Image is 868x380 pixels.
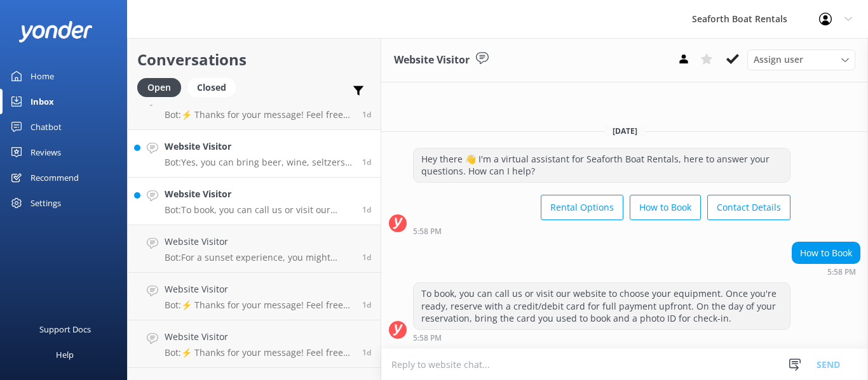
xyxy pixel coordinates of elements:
[827,268,856,276] strong: 5:58 PM
[187,78,236,97] div: Closed
[128,82,381,130] a: Website VisitorBot:⚡ Thanks for your message! Feel free to keep chatting — our automated FAQ bot ...
[165,252,353,263] p: Bot: For a sunset experience, you might consider the Sunset Sail Coronado or the Sunset [GEOGRAPH...
[792,267,860,276] div: 05:58pm 08-Aug-2025 (UTC -07:00) America/Tijuana
[31,190,61,216] div: Settings
[754,53,803,67] span: Assign user
[630,195,701,220] button: How to Book
[165,204,353,216] p: Bot: To book, you can call us or visit our website to choose your equipment. Once you're ready, r...
[165,330,353,344] h4: Website Visitor
[31,140,61,165] div: Reviews
[31,114,62,140] div: Chatbot
[128,225,381,273] a: Website VisitorBot:For a sunset experience, you might consider the Sunset Sail Coronado or the Su...
[165,140,353,154] h4: Website Visitor
[362,204,371,215] span: 05:58pm 08-Aug-2025 (UTC -07:00) America/Tijuana
[187,80,242,94] a: Closed
[413,334,442,342] strong: 5:58 PM
[31,165,79,190] div: Recommend
[39,317,91,342] div: Support Docs
[747,49,855,70] div: Assign User
[128,178,381,225] a: Website VisitorBot:To book, you can call us or visit our website to choose your equipment. Once y...
[413,333,790,342] div: 05:58pm 08-Aug-2025 (UTC -07:00) America/Tijuana
[165,157,353,168] p: Bot: Yes, you can bring beer, wine, seltzers, and champagne on board if you are 21 or over. Howev...
[707,195,790,220] button: Contact Details
[414,283,790,329] div: To book, you can call us or visit our website to choose your equipment. Once you're ready, reserv...
[137,48,371,72] h2: Conversations
[165,187,353,201] h4: Website Visitor
[56,342,74,367] div: Help
[362,347,371,358] span: 05:00pm 08-Aug-2025 (UTC -07:00) America/Tijuana
[165,109,353,121] p: Bot: ⚡ Thanks for your message! Feel free to keep chatting — our automated FAQ bot might have the...
[128,320,381,368] a: Website VisitorBot:⚡ Thanks for your message! Feel free to keep chatting — our automated FAQ bot ...
[31,89,54,114] div: Inbox
[541,195,623,220] button: Rental Options
[165,235,353,249] h4: Website Visitor
[31,63,54,89] div: Home
[394,52,470,69] h3: Website Visitor
[128,130,381,178] a: Website VisitorBot:Yes, you can bring beer, wine, seltzers, and champagne on board if you are 21 ...
[413,226,790,235] div: 05:58pm 08-Aug-2025 (UTC -07:00) America/Tijuana
[792,242,860,264] div: How to Book
[165,299,353,311] p: Bot: ⚡ Thanks for your message! Feel free to keep chatting — our automated FAQ bot might have the...
[165,347,353,358] p: Bot: ⚡ Thanks for your message! Feel free to keep chatting — our automated FAQ bot might have the...
[165,282,353,296] h4: Website Visitor
[414,148,790,182] div: Hey there 👋 I'm a virtual assistant for Seaforth Boat Rentals, here to answer your questions. How...
[362,109,371,120] span: 01:16am 09-Aug-2025 (UTC -07:00) America/Tijuana
[128,273,381,320] a: Website VisitorBot:⚡ Thanks for your message! Feel free to keep chatting — our automated FAQ bot ...
[137,78,181,97] div: Open
[137,80,187,94] a: Open
[362,299,371,310] span: 05:29pm 08-Aug-2025 (UTC -07:00) America/Tijuana
[605,126,645,136] span: [DATE]
[362,252,371,263] span: 05:49pm 08-Aug-2025 (UTC -07:00) America/Tijuana
[413,228,442,235] strong: 5:58 PM
[362,157,371,167] span: 06:52pm 08-Aug-2025 (UTC -07:00) America/Tijuana
[19,21,92,42] img: yonder-white-logo.png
